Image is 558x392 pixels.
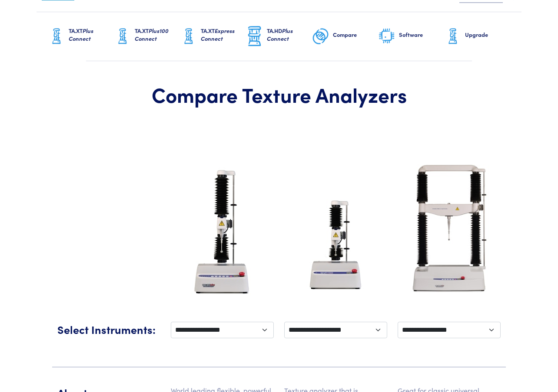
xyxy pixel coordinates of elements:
[333,31,378,39] h6: Compare
[312,26,329,47] img: compare-graphic.png
[267,26,293,42] span: Plus Connect
[201,26,235,42] span: Express Connect
[180,12,246,61] a: TA.XTExpress Connect
[312,12,378,61] a: Compare
[48,12,114,61] a: TA.XTPlus Connect
[201,27,246,42] h6: TA.XT
[180,26,197,47] img: ta-xt-graphic.png
[182,163,263,304] img: ta-xt-plus-analyzer.jpg
[57,82,501,107] h1: Compare Texture Analyzers
[378,12,444,61] a: Software
[114,26,131,47] img: ta-xt-graphic.png
[246,12,312,61] a: TA.HDPlus Connect
[135,26,169,42] span: Plus100 Connect
[444,12,510,61] a: Upgrade
[465,31,510,39] h6: Upgrade
[299,185,373,304] img: ta-xt-express-analyzer.jpg
[114,12,180,61] a: TA.XTPlus100 Connect
[57,322,160,337] h5: Select Instruments:
[267,27,312,42] h6: TA.HD
[135,27,180,42] h6: TA.XT
[246,25,263,48] img: ta-hd-graphic.png
[48,26,65,47] img: ta-xt-graphic.png
[69,27,114,42] h6: TA.XT
[69,26,93,42] span: Plus Connect
[444,26,462,47] img: ta-xt-graphic.png
[399,31,444,39] h6: Software
[398,152,501,304] img: ta-hd-analyzer.jpg
[378,27,395,46] img: software-graphic.png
